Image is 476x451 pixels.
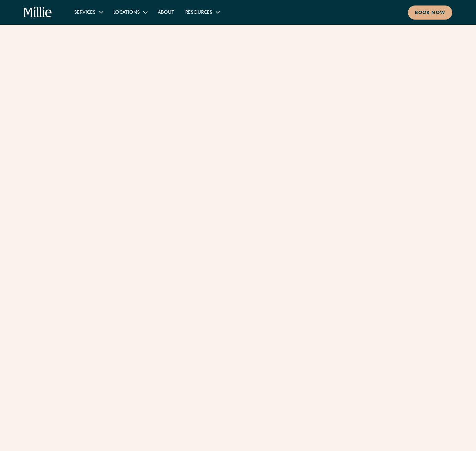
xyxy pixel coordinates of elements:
[74,9,96,16] div: Services
[408,5,452,20] a: Book now
[180,7,225,18] div: Resources
[108,7,152,18] div: Locations
[69,7,108,18] div: Services
[185,9,212,16] div: Resources
[152,7,180,18] a: About
[415,10,445,17] div: Book now
[24,7,52,18] a: home
[113,9,140,16] div: Locations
